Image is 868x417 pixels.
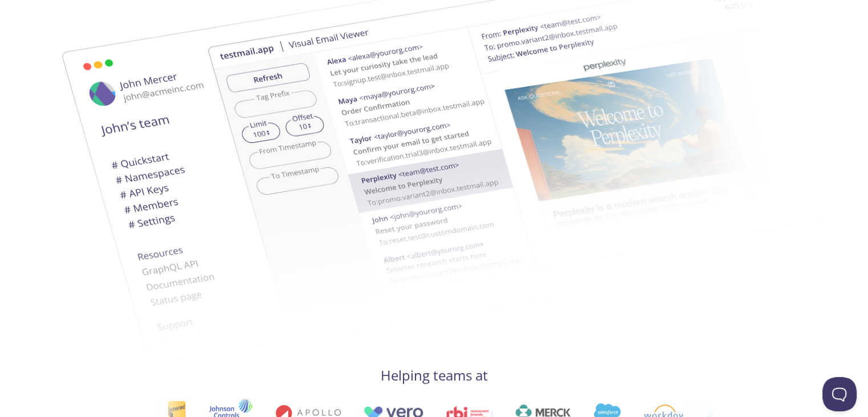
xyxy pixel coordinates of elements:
iframe: Help Scout Beacon - Open [822,377,857,411]
h4: Helping teams at [156,366,713,384]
